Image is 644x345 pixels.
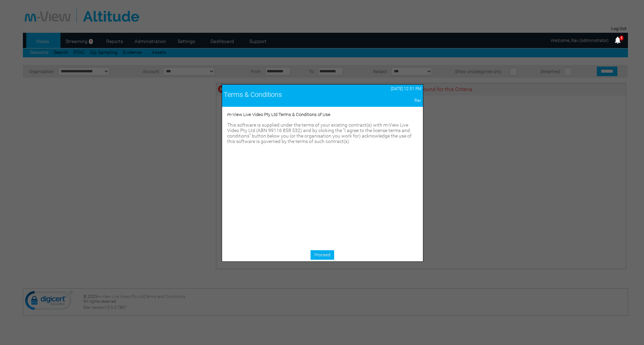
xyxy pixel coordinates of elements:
[619,35,624,41] span: 1
[352,85,423,93] td: [DATE] 12:51 PM
[227,122,412,144] span: This software is supplied under the terms of your existing contract(s) with m-View Live Video Pty...
[224,90,350,99] div: Terms & Conditions
[614,36,622,44] img: bell25.png
[227,112,330,117] span: m-View Live Video Pty Ltd Terms & Conditions of Use
[311,250,334,260] a: Proceed
[352,96,423,104] td: Rav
